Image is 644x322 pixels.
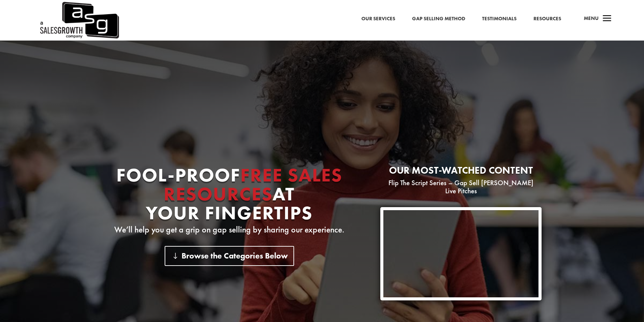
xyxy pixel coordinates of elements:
[412,15,465,23] a: Gap Selling Method
[482,15,517,23] a: Testimonials
[164,163,342,206] span: Free Sales Resources
[361,15,395,23] a: Our Services
[380,166,542,179] h2: Our most-watched content
[600,12,614,26] span: a
[102,226,356,234] p: We’ll help you get a grip on gap selling by sharing our experience.
[102,166,356,226] h1: Fool-proof At Your Fingertips
[584,15,599,22] span: Menu
[533,15,561,23] a: Resources
[380,179,542,195] p: Flip The Script Series – Gap Sell [PERSON_NAME] Live Pitches
[165,246,294,266] a: Browse the Categories Below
